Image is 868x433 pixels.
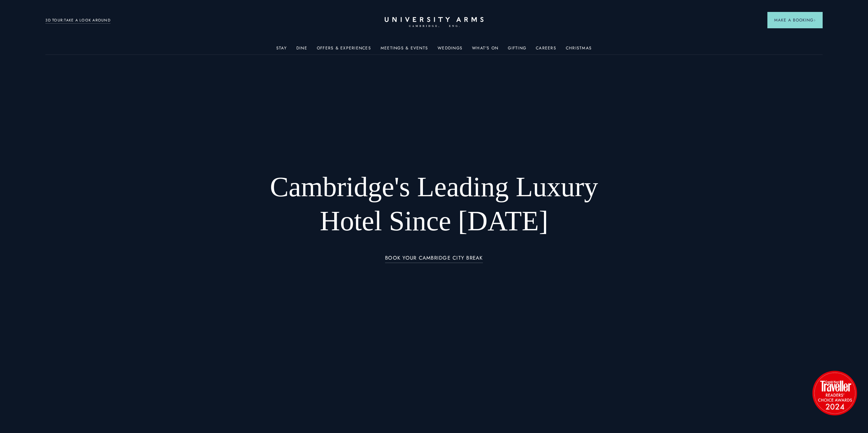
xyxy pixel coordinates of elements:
img: image-2524eff8f0c5d55edbf694693304c4387916dea5-1501x1501-png [809,367,860,418]
a: What's On [472,46,498,55]
a: 3D TOUR:TAKE A LOOK AROUND [45,17,111,24]
a: Offers & Experiences [317,46,371,55]
a: Dine [296,46,307,55]
a: Gifting [508,46,526,55]
img: Arrow icon [813,19,816,21]
span: Make a Booking [774,17,816,23]
a: Careers [536,46,556,55]
a: Meetings & Events [381,46,428,55]
a: BOOK YOUR CAMBRIDGE CITY BREAK [385,255,483,263]
button: Make a BookingArrow icon [767,12,823,28]
h1: Cambridge's Leading Luxury Hotel Since [DATE] [252,170,616,238]
a: Christmas [566,46,592,55]
a: Stay [276,46,287,55]
a: Weddings [438,46,462,55]
a: Home [385,17,484,28]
